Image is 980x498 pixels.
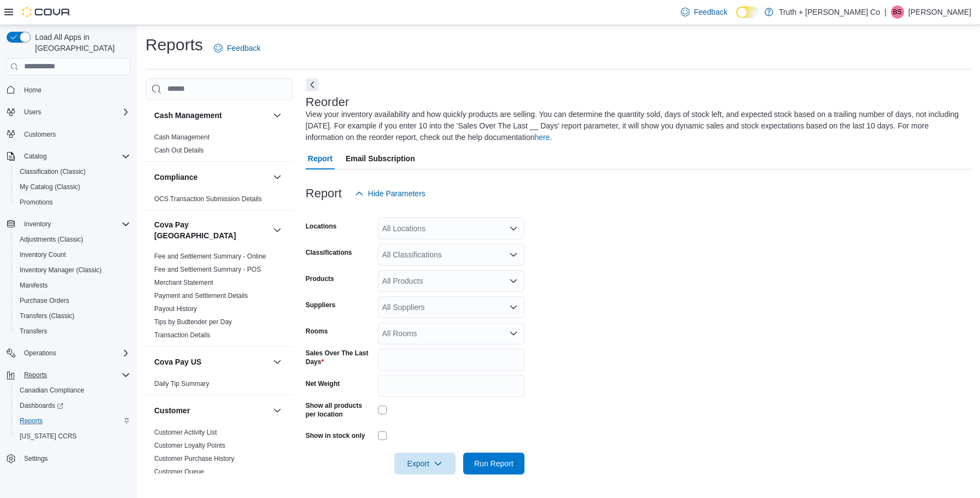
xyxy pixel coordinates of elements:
span: Catalog [24,152,46,161]
button: Adjustments (Classic) [11,232,135,247]
span: Promotions [20,198,53,207]
button: Transfers (Classic) [11,308,135,324]
a: My Catalog (Classic) [15,180,85,194]
span: [US_STATE] CCRS [20,432,77,441]
a: Reports [15,414,47,427]
h3: Customer [154,405,190,416]
button: Open list of options [509,250,518,259]
button: Reports [11,413,135,429]
a: Customer Purchase History [154,455,235,462]
span: Export [401,453,449,474]
button: Cash Management [271,109,284,122]
label: Locations [306,222,337,231]
a: Inventory Manager (Classic) [15,263,106,277]
button: Cova Pay US [154,356,269,367]
span: Users [20,106,130,119]
span: Manifests [15,279,130,292]
a: Manifests [15,279,52,292]
button: Settings [2,450,135,466]
a: Feedback [209,37,265,59]
div: Cash Management [145,131,293,161]
label: Products [306,274,334,283]
button: Reports [2,367,135,383]
span: Transfers [20,327,47,336]
button: Export [394,453,456,474]
span: Operations [24,349,56,358]
span: Settings [24,454,48,463]
span: Dark Mode [736,18,737,19]
label: Rooms [306,327,328,336]
button: Catalog [20,150,51,163]
a: Customer Queue [154,468,204,476]
span: Purchase Orders [15,294,130,307]
button: Open list of options [509,303,518,312]
button: Cova Pay [GEOGRAPHIC_DATA] [154,219,269,241]
a: Daily Tip Summary [154,380,209,388]
p: Truth + [PERSON_NAME] Co [779,5,880,19]
h1: Reports [145,34,203,56]
span: Email Subscription [346,148,415,169]
button: Compliance [271,171,284,184]
span: Feedback [694,7,727,17]
a: Payment and Settlement Details [154,292,248,300]
span: Dashboards [15,399,130,412]
span: Reports [20,417,43,425]
span: My Catalog (Classic) [20,183,80,191]
button: Users [2,104,135,120]
h3: Compliance [154,172,197,183]
button: Open list of options [509,224,518,233]
span: Inventory Count [20,250,66,259]
a: Classification (Classic) [15,165,90,178]
span: Purchase Orders [20,296,69,305]
label: Net Weight [306,379,340,388]
span: Settings [20,452,130,465]
a: Tips by Budtender per Day [154,318,232,326]
button: Cash Management [154,110,269,121]
span: Canadian Compliance [20,386,84,395]
span: Inventory [20,218,130,231]
a: here [534,133,550,142]
p: [PERSON_NAME] [908,5,971,19]
button: Inventory Count [11,247,135,262]
h3: Report [306,187,342,200]
label: Suppliers [306,301,336,309]
span: Transfers (Classic) [20,312,74,320]
span: Customers [20,127,130,141]
button: Manifests [11,278,135,293]
span: Inventory Manager (Classic) [15,263,130,277]
a: Fee and Settlement Summary - POS [154,266,261,273]
span: Run Report [474,458,514,469]
button: [US_STATE] CCRS [11,429,135,444]
span: Catalog [20,150,130,163]
button: Hide Parameters [351,183,430,204]
span: Users [24,108,41,116]
span: Dashboards [20,401,63,410]
button: Open list of options [509,329,518,338]
a: Promotions [15,196,57,209]
label: Sales Over The Last Days [306,349,374,366]
button: Classification (Classic) [11,164,135,179]
button: Cova Pay US [271,355,284,368]
a: Transaction Details [154,331,210,339]
a: Settings [20,452,52,465]
a: Home [20,84,46,97]
a: Canadian Compliance [15,384,89,397]
p: | [884,5,886,19]
span: Adjustments (Classic) [20,235,83,244]
span: Home [24,86,42,95]
div: View your inventory availability and how quickly products are selling. You can determine the quan... [306,109,966,143]
label: Classifications [306,248,352,257]
span: Canadian Compliance [15,384,130,397]
span: Inventory Count [15,248,130,261]
span: BS [893,5,902,19]
div: Brad Styles [891,5,904,19]
span: Promotions [15,196,130,209]
button: Inventory [2,216,135,232]
a: Customers [20,128,60,141]
a: Cash Out Details [154,147,204,154]
span: Inventory [24,220,51,229]
button: Inventory [20,218,55,231]
a: Payout History [154,305,197,313]
a: Transfers (Classic) [15,309,79,323]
